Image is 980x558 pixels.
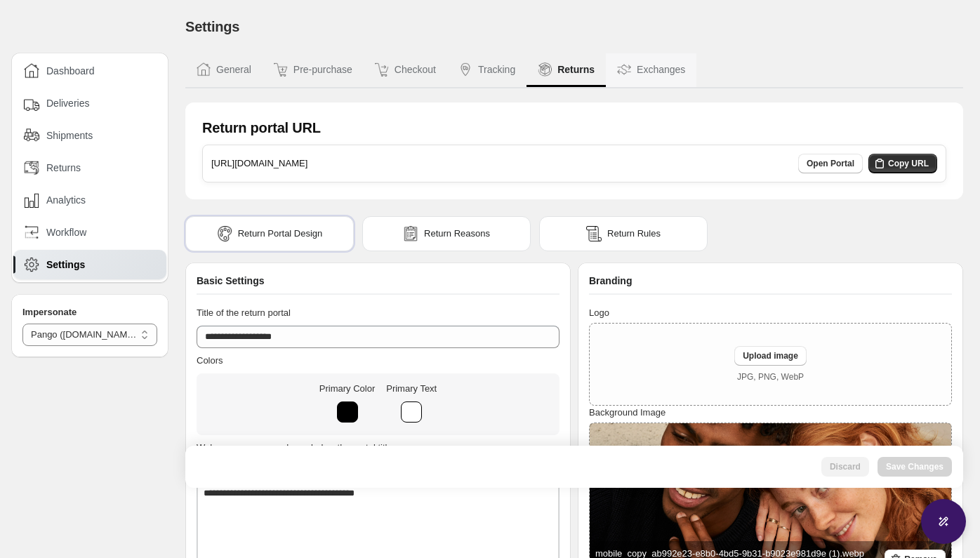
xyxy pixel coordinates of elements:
span: Workflow [46,225,86,239]
span: Settings [185,19,239,34]
span: Open Portal [807,158,854,169]
span: Return Portal Design [238,227,323,241]
button: Pre-purchase [263,53,364,87]
span: Return Rules [607,227,661,241]
span: Logo [589,307,609,318]
span: Shipments [46,128,93,142]
button: General [185,53,263,87]
img: Returns icon [538,62,552,77]
a: Open Portal [798,154,863,173]
span: Returns [46,161,81,175]
h3: [URL][DOMAIN_NAME] [211,157,307,171]
span: Primary Color [319,383,375,394]
div: Basic Settings [197,274,559,295]
img: Checkout icon [375,62,389,77]
button: Returns [527,53,606,87]
h3: Title of the return portal [197,306,559,320]
img: Pre-purchase icon [274,62,288,77]
h4: Impersonate [22,305,157,319]
h3: Welcome message - shown below the portal title. [197,441,559,455]
h3: Colors [197,354,559,368]
div: Branding [589,274,952,295]
span: Settings [46,258,85,272]
span: Copy URL [888,158,929,169]
button: Tracking [447,53,527,87]
span: Primary Text [386,383,437,394]
button: Checkout [364,53,447,87]
span: Analytics [46,193,86,207]
button: Exchanges [606,53,696,87]
img: portal icon [217,226,232,241]
img: Tracking icon [458,62,472,77]
img: General icon [197,62,211,77]
span: Background Image [589,407,666,418]
span: Return Reasons [424,227,490,241]
img: rules icon [586,226,602,241]
span: Upload image [743,350,798,361]
button: Upload image [734,346,807,366]
button: Copy URL [868,154,937,173]
span: Deliveries [46,96,89,110]
img: reasons icon [403,226,418,241]
span: Dashboard [46,64,95,78]
h1: Return portal URL [202,119,321,136]
p: JPG, PNG, WebP [737,371,804,383]
img: Exchanges icon [617,62,631,77]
